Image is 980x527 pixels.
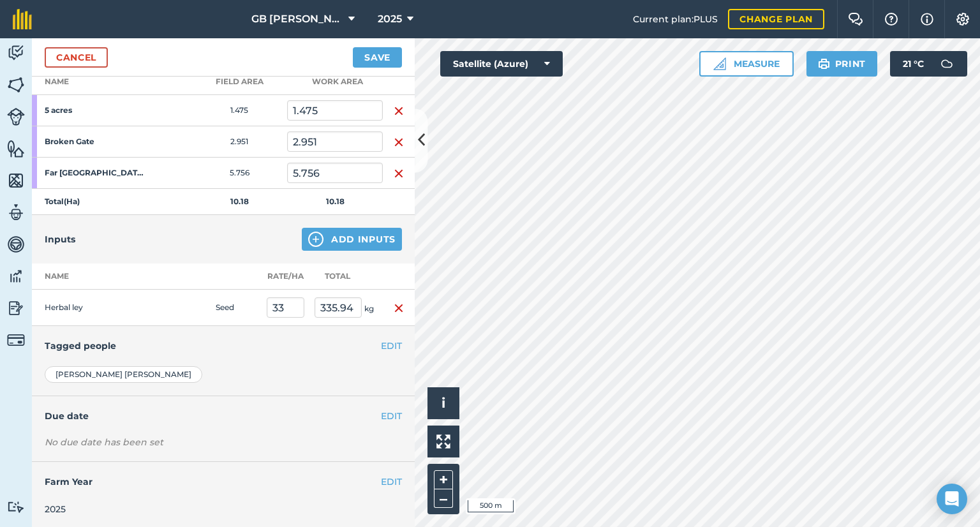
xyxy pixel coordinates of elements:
button: Print [806,51,878,77]
strong: Broken Gate [45,137,144,147]
img: svg+xml;base64,PHN2ZyB4bWxucz0iaHR0cDovL3d3dy53My5vcmcvMjAwMC9zdmciIHdpZHRoPSIxNyIgaGVpZ2h0PSIxNy... [921,11,933,27]
span: Current plan : PLUS [633,12,718,26]
button: – [434,489,453,508]
button: i [427,387,459,419]
h4: Due date [45,409,402,423]
img: svg+xml;base64,PD94bWwgdmVyc2lvbj0iMS4wIiBlbmNvZGluZz0idXRmLTgiPz4KPCEtLSBHZW5lcmF0b3I6IEFkb2JlIE... [7,108,25,126]
strong: 5 acres [45,105,144,115]
strong: Far [GEOGRAPHIC_DATA] [45,168,144,178]
img: svg+xml;base64,PD94bWwgdmVyc2lvbj0iMS4wIiBlbmNvZGluZz0idXRmLTgiPz4KPCEtLSBHZW5lcmF0b3I6IEFkb2JlIE... [7,235,25,254]
button: EDIT [381,339,402,353]
span: i [442,395,445,411]
div: Open Intercom Messenger [937,484,967,514]
img: Ruler icon [713,57,726,70]
strong: 10.18 [326,197,345,206]
a: Change plan [728,9,824,29]
span: GB [PERSON_NAME] Farms [251,11,343,27]
img: svg+xml;base64,PHN2ZyB4bWxucz0iaHR0cDovL3d3dy53My5vcmcvMjAwMC9zdmciIHdpZHRoPSIxNiIgaGVpZ2h0PSIyNC... [394,103,404,119]
td: 1.475 [191,95,287,126]
div: 2025 [45,502,402,516]
img: svg+xml;base64,PHN2ZyB4bWxucz0iaHR0cDovL3d3dy53My5vcmcvMjAwMC9zdmciIHdpZHRoPSI1NiIgaGVpZ2h0PSI2MC... [7,75,25,94]
img: Two speech bubbles overlapping with the left bubble in the forefront [848,13,863,26]
span: 2025 [378,11,402,27]
button: EDIT [381,475,402,489]
img: svg+xml;base64,PD94bWwgdmVyc2lvbj0iMS4wIiBlbmNvZGluZz0idXRmLTgiPz4KPCEtLSBHZW5lcmF0b3I6IEFkb2JlIE... [7,203,25,222]
img: svg+xml;base64,PD94bWwgdmVyc2lvbj0iMS4wIiBlbmNvZGluZz0idXRmLTgiPz4KPCEtLSBHZW5lcmF0b3I6IEFkb2JlIE... [7,331,25,349]
td: 5.756 [191,158,287,189]
button: 21 °C [890,51,967,77]
h4: Inputs [45,232,75,246]
h4: Tagged people [45,339,402,353]
img: svg+xml;base64,PHN2ZyB4bWxucz0iaHR0cDovL3d3dy53My5vcmcvMjAwMC9zdmciIHdpZHRoPSI1NiIgaGVpZ2h0PSI2MC... [7,139,25,158]
img: svg+xml;base64,PHN2ZyB4bWxucz0iaHR0cDovL3d3dy53My5vcmcvMjAwMC9zdmciIHdpZHRoPSIxNiIgaGVpZ2h0PSIyNC... [394,301,404,316]
img: svg+xml;base64,PD94bWwgdmVyc2lvbj0iMS4wIiBlbmNvZGluZz0idXRmLTgiPz4KPCEtLSBHZW5lcmF0b3I6IEFkb2JlIE... [7,299,25,318]
img: A cog icon [955,13,970,26]
a: Cancel [45,47,108,68]
img: Four arrows, one pointing top left, one top right, one bottom right and the last bottom left [436,434,450,449]
img: svg+xml;base64,PD94bWwgdmVyc2lvbj0iMS4wIiBlbmNvZGluZz0idXRmLTgiPz4KPCEtLSBHZW5lcmF0b3I6IEFkb2JlIE... [934,51,960,77]
th: Total [309,263,383,290]
img: svg+xml;base64,PHN2ZyB4bWxucz0iaHR0cDovL3d3dy53My5vcmcvMjAwMC9zdmciIHdpZHRoPSI1NiIgaGVpZ2h0PSI2MC... [7,171,25,190]
td: kg [309,290,383,326]
div: [PERSON_NAME] [PERSON_NAME] [45,366,202,383]
img: fieldmargin Logo [13,9,32,29]
strong: Total ( Ha ) [45,197,80,206]
img: svg+xml;base64,PHN2ZyB4bWxucz0iaHR0cDovL3d3dy53My5vcmcvMjAwMC9zdmciIHdpZHRoPSIxNCIgaGVpZ2h0PSIyNC... [308,232,323,247]
td: Herbal ley [32,290,160,326]
button: + [434,470,453,489]
img: A question mark icon [884,13,899,26]
td: Seed [211,290,262,326]
img: svg+xml;base64,PHN2ZyB4bWxucz0iaHR0cDovL3d3dy53My5vcmcvMjAwMC9zdmciIHdpZHRoPSIxNiIgaGVpZ2h0PSIyNC... [394,135,404,150]
th: Field Area [191,69,287,95]
img: svg+xml;base64,PD94bWwgdmVyc2lvbj0iMS4wIiBlbmNvZGluZz0idXRmLTgiPz4KPCEtLSBHZW5lcmF0b3I6IEFkb2JlIE... [7,267,25,286]
th: Name [32,263,160,290]
button: Measure [699,51,794,77]
img: svg+xml;base64,PD94bWwgdmVyc2lvbj0iMS4wIiBlbmNvZGluZz0idXRmLTgiPz4KPCEtLSBHZW5lcmF0b3I6IEFkb2JlIE... [7,501,25,513]
button: EDIT [381,409,402,423]
strong: 10.18 [230,197,249,206]
th: Name [32,69,191,95]
button: Save [353,47,402,68]
div: No due date has been set [45,436,402,449]
img: svg+xml;base64,PHN2ZyB4bWxucz0iaHR0cDovL3d3dy53My5vcmcvMjAwMC9zdmciIHdpZHRoPSIxOSIgaGVpZ2h0PSIyNC... [818,56,830,71]
button: Satellite (Azure) [440,51,563,77]
th: Work area [287,69,383,95]
button: Add Inputs [302,228,402,251]
th: Rate/ Ha [262,263,309,290]
h4: Farm Year [45,475,402,489]
span: 21 ° C [903,51,924,77]
td: 2.951 [191,126,287,158]
img: svg+xml;base64,PHN2ZyB4bWxucz0iaHR0cDovL3d3dy53My5vcmcvMjAwMC9zdmciIHdpZHRoPSIxNiIgaGVpZ2h0PSIyNC... [394,166,404,181]
img: svg+xml;base64,PD94bWwgdmVyc2lvbj0iMS4wIiBlbmNvZGluZz0idXRmLTgiPz4KPCEtLSBHZW5lcmF0b3I6IEFkb2JlIE... [7,43,25,63]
